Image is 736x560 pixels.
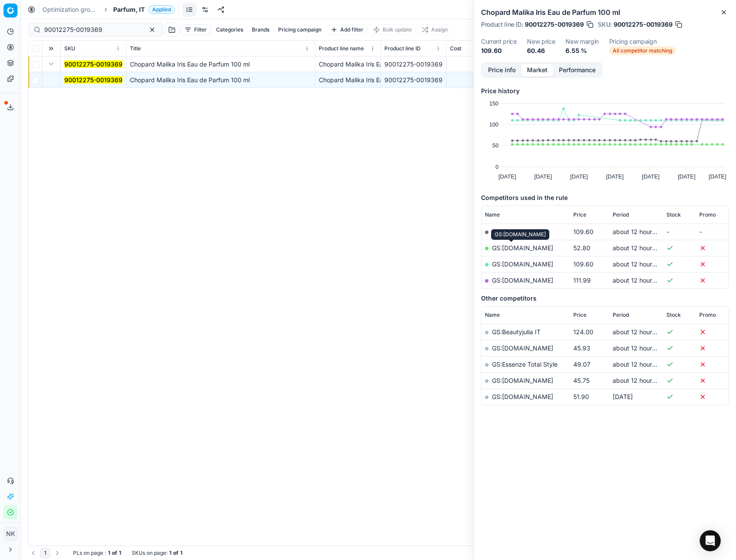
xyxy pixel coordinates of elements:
[696,224,729,240] td: -
[369,24,416,35] button: Bulk update
[553,64,601,77] button: Performance
[46,43,56,54] button: Expand all
[489,100,499,107] text: 150
[119,549,121,556] strong: 1
[450,60,508,69] div: 56.50
[130,60,250,68] span: Chopard Malika Iris Eau de Parfum 100 ml
[450,45,461,52] span: Cost
[481,7,729,17] h2: Chopard Malika Iris Eau de Parfum 100 ml
[450,76,508,84] div: 56.50
[613,228,668,235] span: about 12 hours ago
[678,173,695,180] text: [DATE]
[130,76,250,84] span: Chopard Malika Iris Eau de Parfum 100 ml
[573,377,589,384] span: 45.75
[598,21,612,28] span: SKU :
[319,76,377,84] div: Chopard Malika Iris Eau de Parfum 100 ml
[613,360,668,368] span: about 12 hours ago
[613,211,629,218] span: Period
[319,45,364,52] span: Product line name
[481,38,516,45] dt: Current price
[492,377,553,384] a: GS:[DOMAIN_NAME]
[384,76,443,84] div: 90012275-0019369
[534,173,552,180] text: [DATE]
[108,549,110,556] strong: 1
[573,328,593,336] span: 124.00
[492,276,553,284] a: GS:[DOMAIN_NAME]
[64,76,122,84] mark: 90012275-0019369
[613,276,668,284] span: about 12 hours ago
[525,20,584,29] span: 90012275-0019369
[46,59,56,69] button: Expand
[28,548,38,558] button: Go to previous page
[613,311,629,318] span: Period
[481,21,523,28] span: Product line ID :
[613,244,668,252] span: about 12 hours ago
[73,549,121,556] div: :
[481,87,729,95] h5: Price history
[565,38,599,45] dt: New margin
[489,121,499,128] text: 100
[213,24,247,35] button: Categories
[485,311,500,318] span: Name
[573,344,590,352] span: 45.93
[4,527,17,540] span: NK
[613,377,668,384] span: about 12 hours ago
[64,60,122,68] mark: 90012275-0019369
[44,25,140,34] input: Search by SKU or title
[573,311,586,318] span: Price
[52,548,63,558] button: Go to next page
[40,548,50,558] button: 1
[609,46,676,55] span: All competitor matching
[663,224,696,240] td: -
[42,5,175,14] nav: breadcrumb
[573,244,590,252] span: 52.80
[666,311,681,318] span: Stock
[700,530,721,551] div: Open Intercom Messenger
[485,211,500,218] span: Name
[570,173,588,180] text: [DATE]
[495,164,499,170] text: 0
[275,24,325,35] button: Pricing campaign
[64,76,122,84] button: 90012275-0019369
[613,260,668,268] span: about 12 hours ago
[614,20,673,29] span: 90012275-0019369
[481,46,516,55] dd: 109.60
[181,24,211,35] button: Filter
[699,211,716,218] span: Promo
[492,328,541,336] a: GS:Beautyjulia IT
[180,549,182,556] strong: 1
[384,45,421,52] span: Product line ID
[573,276,591,284] span: 111.99
[499,173,516,180] text: [DATE]
[481,294,729,303] h5: Other competitors
[384,60,443,69] div: 90012275-0019369
[613,328,668,336] span: about 12 hours ago
[113,5,175,14] span: Parfum, ITApplied
[319,60,377,69] div: Chopard Malika Iris Eau de Parfum 100 ml
[642,173,659,180] text: [DATE]
[699,311,716,318] span: Promo
[112,549,117,556] strong: of
[521,64,553,77] button: Market
[113,5,145,14] span: Parfum, IT
[28,548,63,558] nav: pagination
[613,344,668,352] span: about 12 hours ago
[527,38,555,45] dt: New price
[482,64,521,77] button: Price info
[573,260,593,268] span: 109.60
[573,211,586,218] span: Price
[492,142,499,149] text: 50
[527,46,555,55] dd: 60.46
[492,260,553,268] a: GS:[DOMAIN_NAME]
[64,45,75,52] span: SKU
[169,549,171,556] strong: 1
[573,228,593,235] span: 109.60
[481,193,729,202] h5: Competitors used in the rule
[573,360,590,368] span: 49.07
[492,344,553,352] a: GS:[DOMAIN_NAME]
[327,24,367,35] button: Add filter
[418,24,452,35] button: Assign
[3,527,17,541] button: NK
[666,211,681,218] span: Stock
[132,549,167,556] span: SKUs on page :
